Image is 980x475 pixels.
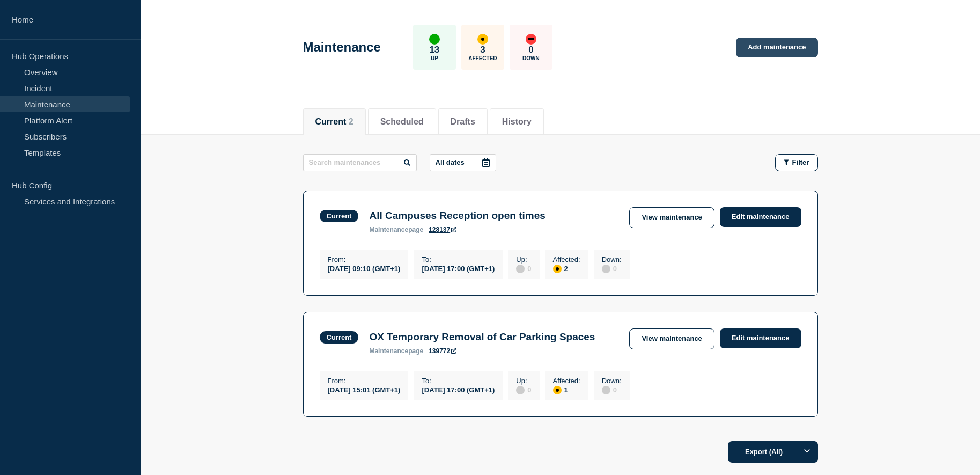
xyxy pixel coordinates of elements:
div: 2 [553,264,580,273]
button: Drafts [451,117,475,127]
div: disabled [602,386,610,394]
div: up [429,34,440,45]
div: disabled [516,265,525,273]
p: Affected [468,55,497,61]
button: Scheduled [380,117,424,127]
h3: All Campuses Reception open times [369,210,545,222]
a: Edit maintenance [720,207,801,227]
div: [DATE] 17:00 (GMT+1) [422,264,495,273]
p: Affected : [553,255,580,264]
div: affected [553,386,562,394]
span: maintenance [369,347,408,355]
div: affected [477,34,488,45]
p: Affected : [553,377,580,385]
div: [DATE] 15:01 (GMT+1) [328,385,401,394]
p: Down : [602,255,622,264]
p: 3 [480,45,485,55]
a: 128137 [429,226,456,233]
span: Filter [792,158,809,166]
a: View maintenance [629,207,714,228]
p: 13 [429,45,439,55]
a: View maintenance [629,328,714,349]
p: Up : [516,255,531,264]
p: Down : [602,377,622,385]
input: Search maintenances [303,154,417,171]
div: down [526,34,536,45]
h1: Maintenance [303,40,381,55]
button: Export (All) [728,441,818,463]
p: page [369,347,423,355]
h3: OX Temporary Removal of Car Parking Spaces [369,331,595,343]
button: Current 2 [315,117,353,127]
div: 0 [602,264,622,273]
a: 139772 [429,347,456,355]
div: [DATE] 09:10 (GMT+1) [328,264,401,273]
p: To : [422,377,495,385]
div: 0 [516,264,531,273]
div: 0 [602,385,622,394]
div: Current [327,333,352,341]
button: All dates [430,154,496,171]
p: Up : [516,377,531,385]
div: 0 [516,385,531,394]
span: maintenance [369,226,408,233]
div: Current [327,212,352,220]
p: From : [328,255,401,264]
button: History [502,117,532,127]
div: disabled [602,265,610,273]
p: All dates [436,158,465,166]
div: disabled [516,386,525,394]
div: affected [553,265,562,273]
p: To : [422,255,495,264]
p: 0 [528,45,533,55]
p: page [369,226,423,233]
div: [DATE] 17:00 (GMT+1) [422,385,495,394]
button: Options [797,441,818,463]
a: Add maintenance [736,38,817,57]
a: Edit maintenance [720,328,801,348]
button: Filter [775,154,818,171]
span: 2 [349,117,353,126]
div: 1 [553,385,580,394]
p: Up [431,55,438,61]
p: From : [328,377,401,385]
p: Down [522,55,540,61]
